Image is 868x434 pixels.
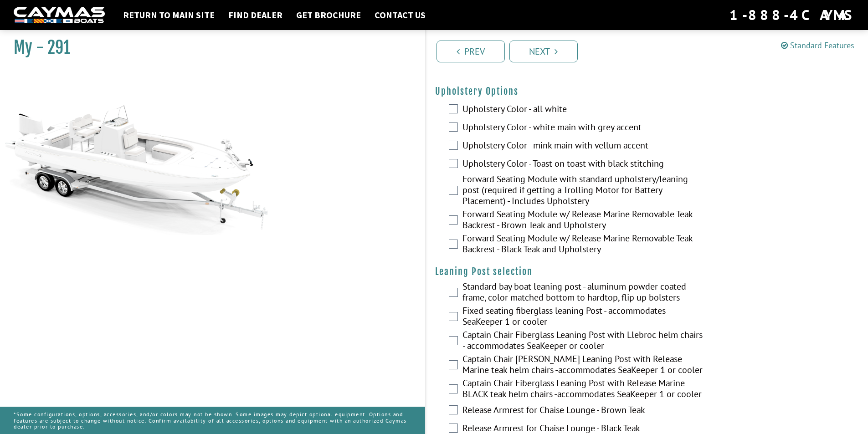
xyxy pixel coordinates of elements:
[224,9,287,21] a: Find Dealer
[462,233,706,257] label: Forward Seating Module w/ Release Marine Removable Teak Backrest - Black Teak and Upholstery
[14,7,105,24] img: white-logo-c9c8dbefe5ff5ceceb0f0178aa75bf4bb51f6bca0971e226c86eb53dfe498488.png
[462,281,706,305] label: Standard bay boat leaning post - aluminum powder coated frame, color matched bottom to hardtop, f...
[462,122,706,135] label: Upholstery Color - white main with grey accent
[729,5,854,25] div: 1-888-4CAYMAS
[462,158,706,171] label: Upholstery Color - Toast on toast with black stitching
[435,86,859,97] h4: Upholstery Options
[462,404,706,418] label: Release Armrest for Chaise Lounge - Brown Teak
[14,37,402,58] h1: My - 291
[462,353,706,378] label: Captain Chair [PERSON_NAME] Leaning Post with Release Marine teak helm chairs -accommodates SeaKe...
[462,103,706,117] label: Upholstery Color - all white
[781,40,854,51] a: Standard Features
[462,305,706,329] label: Fixed seating fiberglass leaning Post - accommodates SeaKeeper 1 or cooler
[462,140,706,153] label: Upholstery Color - mink main with vellum accent
[370,9,430,21] a: Contact Us
[118,9,219,21] a: Return to main site
[509,41,578,62] a: Next
[462,209,706,233] label: Forward Seating Module w/ Release Marine Removable Teak Backrest - Brown Teak and Upholstery
[435,266,859,277] h4: Leaning Post selection
[437,41,505,62] a: Prev
[462,329,706,353] label: Captain Chair Fiberglass Leaning Post with Llebroc helm chairs - accommodates SeaKeeper or cooler
[462,378,706,402] label: Captain Chair Fiberglass Leaning Post with Release Marine BLACK teak helm chairs -accommodates Se...
[462,174,706,209] label: Forward Seating Module with standard upholstery/leaning post (required if getting a Trolling Moto...
[14,407,411,434] p: *Some configurations, options, accessories, and/or colors may not be shown. Some images may depic...
[292,9,365,21] a: Get Brochure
